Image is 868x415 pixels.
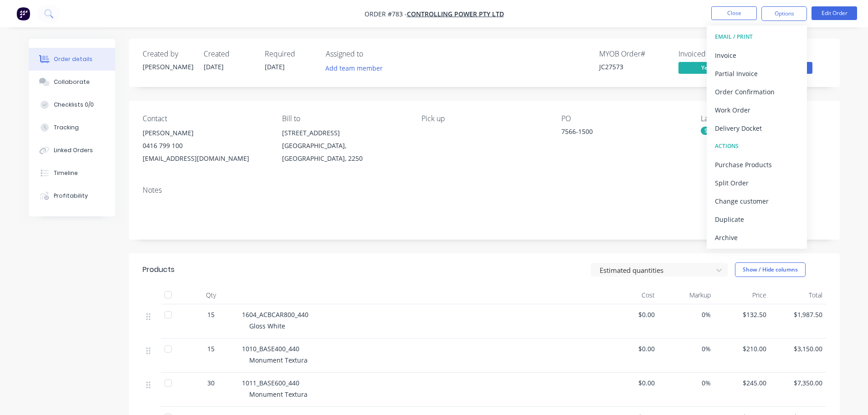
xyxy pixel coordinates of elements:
div: Collaborate [54,78,90,86]
div: Duplicate [715,213,799,226]
span: Monument Textura [249,390,308,399]
span: $245.00 [718,378,767,388]
div: MYOB Order # [599,50,668,58]
button: Add team member [320,62,387,74]
button: Linked Orders [29,139,115,162]
div: JC27573 [599,62,668,72]
div: [PERSON_NAME] [143,62,193,72]
span: 1010_BASE400_440 [242,344,299,353]
span: $0.00 [606,378,655,388]
button: Collaborate [29,71,115,93]
span: [DATE] [265,62,285,71]
div: Notes [143,186,826,195]
button: Add team member [326,62,388,74]
span: $0.00 [606,344,655,354]
button: Profitability [29,184,115,207]
span: $7,350.00 [774,378,822,388]
div: Cost [603,286,659,304]
div: Invoiced [678,50,747,58]
div: [GEOGRAPHIC_DATA], [GEOGRAPHIC_DATA], 2250 [282,139,407,165]
span: 15 [207,310,215,319]
div: ACTIONS [715,140,799,152]
div: Checklists 0/0 [54,101,94,109]
button: Options [761,6,807,21]
span: Monument Textura [249,356,308,364]
span: [DATE] [204,62,224,71]
div: Switchboard [701,127,741,135]
div: Created by [143,50,193,58]
span: 15 [207,344,215,354]
span: $132.50 [718,310,767,319]
span: Yes [678,62,733,73]
div: 7566-1500 [561,127,675,139]
div: Assigned to [326,50,417,58]
div: EMAIL / PRINT [715,31,799,43]
div: Order details [54,55,92,63]
div: [STREET_ADDRESS] [282,127,407,139]
span: $210.00 [718,344,767,354]
div: Price [714,286,770,304]
div: 0416 799 100 [143,139,267,152]
div: [PERSON_NAME] [143,127,267,139]
div: Linked Orders [54,146,93,154]
span: 1011_BASE600_440 [242,379,299,387]
div: Order Confirmation [715,85,799,98]
div: Invoice [715,49,799,62]
div: Change customer [715,195,799,208]
div: Timeline [54,169,78,177]
span: 0% [662,344,711,354]
span: 30 [207,378,215,388]
button: Order details [29,48,115,71]
a: Controlling Power Pty Ltd [407,10,504,18]
span: $0.00 [606,310,655,319]
div: Bill to [282,114,407,123]
div: [EMAIL_ADDRESS][DOMAIN_NAME] [143,152,267,165]
button: Checklists 0/0 [29,93,115,116]
img: Factory [16,7,30,20]
span: 1604_ACBCAR800_440 [242,310,308,319]
div: Pick up [421,114,546,123]
button: Show / Hide columns [735,262,806,277]
div: [STREET_ADDRESS][GEOGRAPHIC_DATA], [GEOGRAPHIC_DATA], 2250 [282,127,407,165]
div: Tracking [54,123,79,132]
button: Timeline [29,162,115,184]
span: Gloss White [249,322,285,330]
span: 0% [662,378,711,388]
span: 0% [662,310,711,319]
div: Archive [715,231,799,244]
div: Markup [658,286,714,304]
div: Total [770,286,826,304]
button: Tracking [29,116,115,139]
div: Profitability [54,192,88,200]
div: Labels [701,114,826,123]
div: Created [204,50,254,58]
div: PO [561,114,686,123]
span: $3,150.00 [774,344,822,354]
div: Split Order [715,176,799,190]
span: Order #783 - [365,10,407,18]
div: Partial Invoice [715,67,799,80]
div: Work Order [715,103,799,117]
div: Products [143,264,175,275]
button: Close [711,6,757,20]
span: $1,987.50 [774,310,822,319]
div: Required [265,50,315,58]
div: Contact [143,114,267,123]
div: [PERSON_NAME]0416 799 100[EMAIL_ADDRESS][DOMAIN_NAME] [143,127,267,165]
div: Qty [184,286,238,304]
div: Delivery Docket [715,122,799,135]
div: Purchase Products [715,158,799,171]
button: Edit Order [812,6,857,20]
